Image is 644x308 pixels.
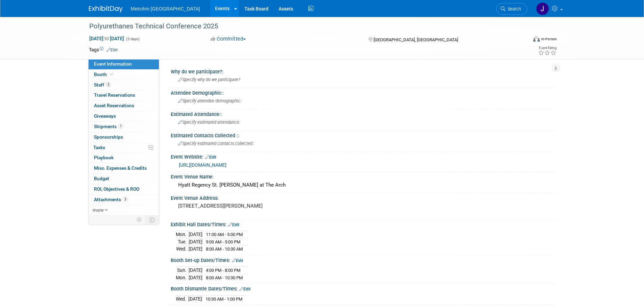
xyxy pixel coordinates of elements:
a: Edit [205,155,216,160]
div: Exhibit Hall Dates/Times: [171,219,555,228]
td: Mon. [176,274,189,281]
a: Playbook [89,153,159,163]
td: Mon. [176,231,189,238]
a: Edit [232,258,243,263]
img: ExhibitDay [89,6,123,13]
pre: [STREET_ADDRESS][PERSON_NAME] [178,203,324,209]
div: Event Website: [171,152,555,161]
span: Event Information [94,61,132,67]
span: 1 [118,124,123,129]
td: [DATE] [189,231,202,238]
td: [DATE] [189,245,202,253]
span: 2 [106,82,111,87]
div: Booth Dismantle Dates/Times: [171,284,555,292]
a: Giveaways [89,111,159,121]
div: Event Venue Address: [171,193,555,202]
span: Specify estimated attendance: [178,120,240,125]
span: 9:00 AM - 5:00 PM [206,239,240,244]
span: Sponsorships [94,134,123,140]
td: Tags [89,46,118,53]
button: Committed [208,35,248,43]
i: Booth reservation complete [110,72,113,76]
span: Playbook [94,155,114,160]
td: [DATE] [189,238,202,245]
a: Event Information [89,59,159,69]
span: 10:30 AM - 1:00 PM [206,297,242,302]
td: [DATE] [188,295,202,302]
div: Polyurethanes Technical Conference 2025 [87,20,517,32]
a: [URL][DOMAIN_NAME] [179,162,226,168]
div: Event Rating [538,46,556,50]
span: ROI, Objectives & ROO [94,186,139,192]
span: Travel Reservations [94,92,135,98]
td: [DATE] [189,267,202,274]
a: Budget [89,174,159,184]
div: Booth Set-up Dates/Times: [171,255,555,264]
span: Giveaways [94,113,116,119]
span: Budget [94,176,109,181]
a: Asset Reservations [89,101,159,111]
span: Shipments [94,124,123,129]
a: Staff2 [89,80,159,90]
div: Event Format [487,35,557,45]
span: Misc. Expenses & Credits [94,165,147,171]
span: Metrohm [GEOGRAPHIC_DATA] [131,6,200,11]
div: Attendee Demographic:: [171,88,555,96]
a: Shipments1 [89,122,159,132]
a: Booth [89,70,159,80]
td: Wed. [176,245,189,253]
span: 11:00 AM - 5:00 PM [206,232,243,237]
span: Asset Reservations [94,103,134,108]
span: to [103,36,110,41]
td: [DATE] [189,274,202,281]
span: Tasks [93,145,105,150]
div: Event Venue Name: [171,172,555,180]
span: Booth [94,72,115,77]
span: Search [505,6,521,11]
span: more [93,207,103,213]
img: Joanne Yam [536,2,549,15]
span: 8:00 AM - 10:30 AM [206,246,243,252]
a: Sponsorships [89,132,159,142]
a: Attachments3 [89,195,159,205]
a: Travel Reservations [89,90,159,100]
span: 8:00 AM - 10:30 PM [206,275,243,280]
a: more [89,205,159,215]
span: [GEOGRAPHIC_DATA], [GEOGRAPHIC_DATA] [374,37,458,42]
a: Edit [228,222,239,227]
span: Specify why do we participate? [178,77,240,82]
span: 4:00 PM - 8:00 PM [206,268,240,273]
span: [DATE] [DATE] [89,35,124,42]
a: Tasks [89,143,159,153]
div: Estimated Attendance:: [171,109,555,118]
td: Wed. [176,295,188,302]
div: Estimated Contacts Collected :: [171,131,555,139]
div: In-Person [541,37,557,42]
div: Why do we participate?: [171,67,555,75]
span: 3 [123,197,128,202]
td: Sun. [176,267,189,274]
td: Toggle Event Tabs [145,215,159,224]
td: Tue. [176,238,189,245]
a: ROI, Objectives & ROO [89,184,159,194]
img: Format-Inperson.png [533,36,540,42]
a: Edit [239,287,251,291]
span: (3 days) [125,37,140,41]
a: Misc. Expenses & Credits [89,163,159,173]
span: Specify attendee demographic: [178,98,241,103]
div: Hyatt Regency St. [PERSON_NAME] at The Arch [176,180,550,190]
a: Edit [106,48,118,52]
a: Search [496,3,527,15]
span: Specify estimated contacts collected : [178,141,255,146]
span: Staff [94,82,111,88]
td: Personalize Event Tab Strip [134,215,145,224]
span: Attachments [94,197,128,202]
